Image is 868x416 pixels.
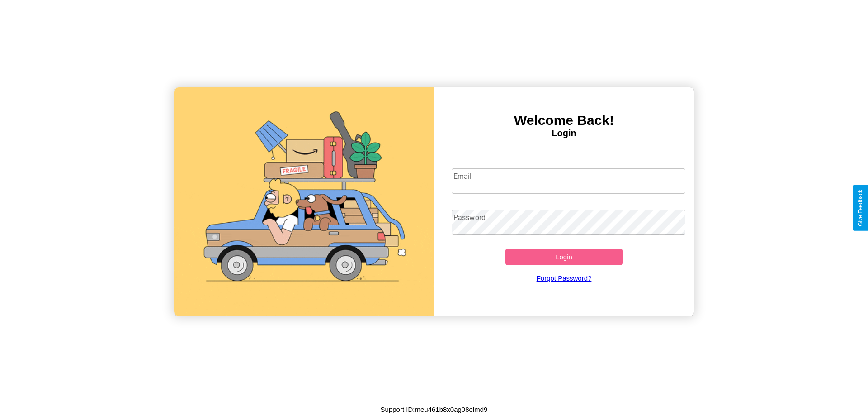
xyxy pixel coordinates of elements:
[381,403,488,416] p: Support ID: meu461b8x0ag08elmd9
[447,265,681,291] a: Forgot Password?
[857,190,863,226] div: Give Feedback
[174,87,434,316] img: gif
[434,128,694,139] h4: Login
[505,249,623,265] button: Login
[434,113,694,128] h3: Welcome Back!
